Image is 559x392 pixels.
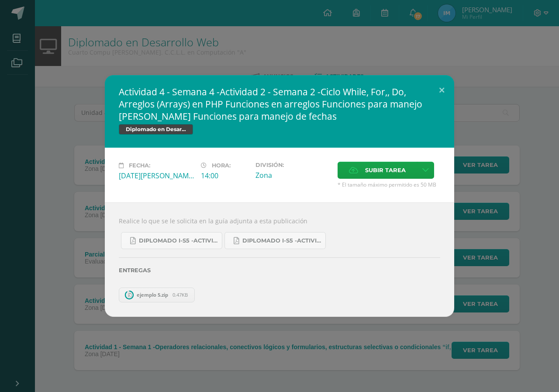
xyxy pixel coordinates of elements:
div: 14:00 [201,171,248,180]
div: Zona [255,170,331,180]
span: Diplomado I-S5 -Actividad 4-4TO BACO-IV Unidad.pdf [242,237,321,244]
div: Realice lo que se le solicita en la guía adjunta a esta publicación [105,202,454,316]
span: Subir tarea [365,162,406,178]
label: División: [255,162,331,168]
div: [DATE][PERSON_NAME] [119,171,194,180]
span: Fecha: [129,162,150,169]
span: Hora: [212,162,231,169]
span: * El tamaño máximo permitido es 50 MB [338,181,440,188]
h2: Actividad 4 - Semana 4 -Actividad 2 - Semana 2 -Ciclo While, For,, Do, Arreglos (Arrays) en PHP F... [119,86,440,122]
label: Entregas [119,267,440,274]
span: Diplomado I-S5 -Actividad 4-4TO BACO-IV Unidad.pdf [139,237,217,244]
button: Close (Esc) [429,75,454,105]
span: Diplomado en Desarrollo Web [119,124,193,135]
span: ejemplo 5.zip [132,291,173,298]
span: 0.47KB [173,291,188,298]
a: ejemplo 5.zip [119,288,195,302]
a: Diplomado I-S5 -Actividad 4-4TO BACO-IV Unidad.pdf [121,232,222,249]
a: Diplomado I-S5 -Actividad 4-4TO BACO-IV Unidad.pdf [224,232,326,249]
